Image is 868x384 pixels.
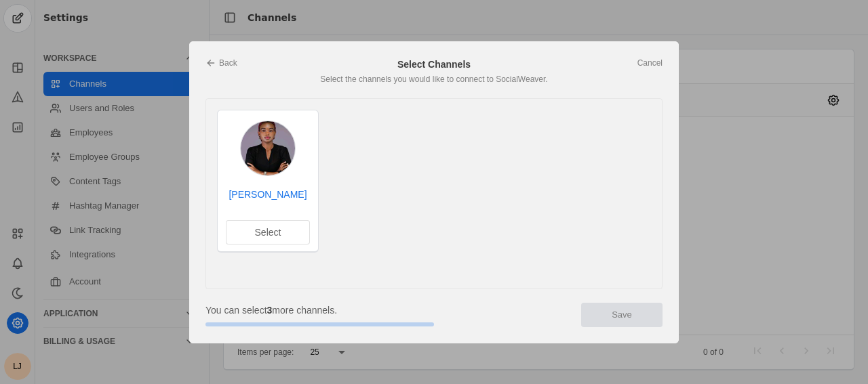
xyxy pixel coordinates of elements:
span: 3 [267,305,273,316]
button: Select [226,220,310,244]
a: Back [205,58,237,68]
span: Select [255,226,281,239]
a: [PERSON_NAME] [226,188,310,201]
div: Select the channels you would like to connect to SocialWeaver. [205,74,663,85]
span: You can select more channels. [205,303,337,317]
a: Cancel [637,58,663,68]
div: Select Channels [205,58,663,71]
img: cache [241,121,295,175]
